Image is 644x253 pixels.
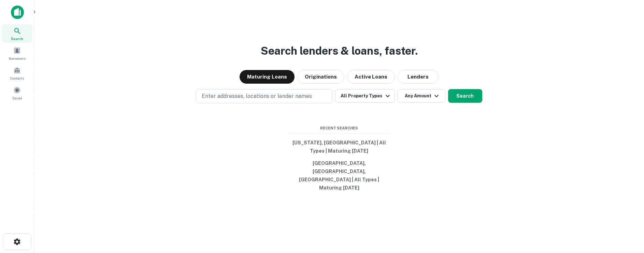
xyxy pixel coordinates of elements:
[2,64,32,82] a: Contacts
[2,44,32,62] a: Borrowers
[288,157,390,194] button: [GEOGRAPHIC_DATA], [GEOGRAPHIC_DATA], [GEOGRAPHIC_DATA] | All Types | Maturing [DATE]
[11,36,23,41] span: Search
[11,5,24,19] img: capitalize-icon.png
[288,137,390,157] button: [US_STATE], [GEOGRAPHIC_DATA] | All Types | Maturing [DATE]
[347,70,395,84] button: Active Loans
[398,89,445,103] button: Any Amount
[10,75,24,81] span: Contacts
[288,125,390,131] span: Recent Searches
[610,198,644,231] iframe: Chat Widget
[9,56,25,61] span: Borrowers
[335,89,395,103] button: All Property Types
[398,70,439,84] button: Lenders
[2,84,32,102] a: Saved
[202,92,312,100] p: Enter addresses, locations or lender names
[261,43,418,59] h3: Search lenders & loans, faster.
[2,24,32,43] a: Search
[12,95,22,101] span: Saved
[297,70,344,84] button: Originations
[448,89,482,103] button: Search
[240,70,295,84] button: Maturing Loans
[196,89,332,103] button: Enter addresses, locations or lender names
